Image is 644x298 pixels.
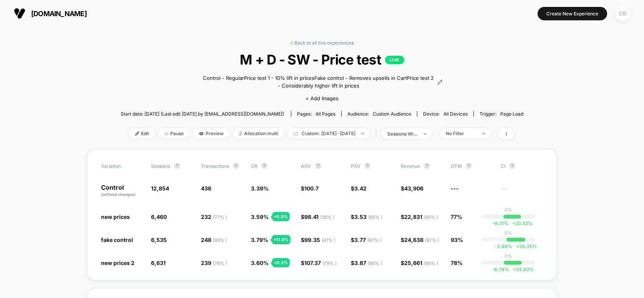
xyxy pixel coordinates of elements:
[251,260,269,266] span: 3.60 %
[201,163,229,169] span: Transactions
[451,185,459,192] span: ---
[466,163,472,169] button: ?
[101,237,133,243] span: fake control
[367,237,382,243] span: ( 87 % )
[213,214,227,220] span: ( 77 % )
[315,163,321,169] button: ?
[354,260,382,266] span: 3.87
[164,132,168,136] img: end
[201,260,227,266] span: 239
[239,131,242,136] img: rebalance
[404,237,439,243] span: 24,638
[508,213,509,219] p: |
[193,128,229,139] span: Preview
[251,185,269,192] span: 3.39 %
[151,260,166,266] span: 6,631
[417,111,473,117] span: Device:
[404,214,438,220] span: 22,831
[141,51,503,68] span: M + D - SW - Price test
[159,128,189,139] span: Pause
[501,186,543,197] span: ---
[354,214,382,220] span: 3.53
[351,163,360,169] span: PSV
[508,236,509,242] p: |
[129,128,155,139] span: Edit
[387,131,418,137] div: sessions with impression
[151,163,170,169] span: Sessions
[272,235,290,244] div: + 11.9 %
[364,163,370,169] button: ?
[501,163,543,169] span: CI
[213,237,227,243] span: ( 93 % )
[482,133,485,134] img: end
[509,163,515,169] button: ?
[361,133,364,134] img: end
[233,163,239,169] button: ?
[301,185,319,192] span: $
[451,260,463,266] span: 78%
[135,132,139,136] img: edit
[404,185,423,192] span: 43,906
[201,74,436,89] span: Control - RegularPrice test 1 - 10% lift in pricesFake control - Removes upsells in CartPrice tes...
[495,243,512,249] span: -3.88 %
[101,192,136,197] span: (without changes)
[443,111,468,117] span: all devices
[512,220,515,226] span: +
[301,214,334,220] span: $
[401,214,438,220] span: $
[425,237,439,243] span: ( 87 % )
[401,260,438,266] span: $
[451,237,463,243] span: 93%
[272,212,290,221] div: + 5.9 %
[505,253,512,259] p: 0%
[251,214,269,220] span: 3.59 %
[14,8,25,19] img: Visually logo
[290,40,354,46] a: < Back to all live experiences
[424,214,438,220] span: ( 65 % )
[500,111,523,117] span: Page Load
[480,111,523,117] div: Trigger:
[322,260,337,266] span: ( 79 % )
[294,132,298,136] img: calendar
[101,184,143,197] p: Control
[12,7,89,20] button: [DOMAIN_NAME]
[151,185,169,192] span: 12,854
[31,10,87,18] span: [DOMAIN_NAME]
[201,214,227,220] span: 232
[351,214,382,220] span: $
[304,214,334,220] span: 98.41
[354,185,367,192] span: 3.42
[505,230,512,236] p: 0%
[315,111,335,117] span: all pages
[538,7,607,20] button: Create New Experience
[301,237,335,243] span: $
[492,267,509,272] span: -8.78 %
[401,237,439,243] span: $
[351,260,382,266] span: $
[251,237,268,243] span: 3.79 %
[151,214,167,220] span: 6,460
[347,111,411,117] div: Audience:
[354,237,382,243] span: 3.77
[516,243,519,249] span: +
[512,243,537,249] span: 30.25 %
[424,163,430,169] button: ?
[301,260,337,266] span: $
[351,237,382,243] span: $
[174,163,180,169] button: ?
[368,214,382,220] span: ( 65 % )
[373,128,382,139] span: |
[322,237,335,243] span: ( 41 % )
[401,163,420,169] span: Revenue
[101,214,130,220] span: new prices
[320,214,334,220] span: ( 36 % )
[513,267,516,272] span: +
[101,260,134,266] span: new prices 2
[261,163,267,169] button: ?
[121,111,284,117] span: Start date: [DATE] (Last edit [DATE] by [EMAIL_ADDRESS][DOMAIN_NAME])
[213,260,227,266] span: ( 78 % )
[492,220,508,226] span: -9.21 %
[505,207,512,213] p: 0%
[251,163,257,169] span: CR
[401,185,423,192] span: $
